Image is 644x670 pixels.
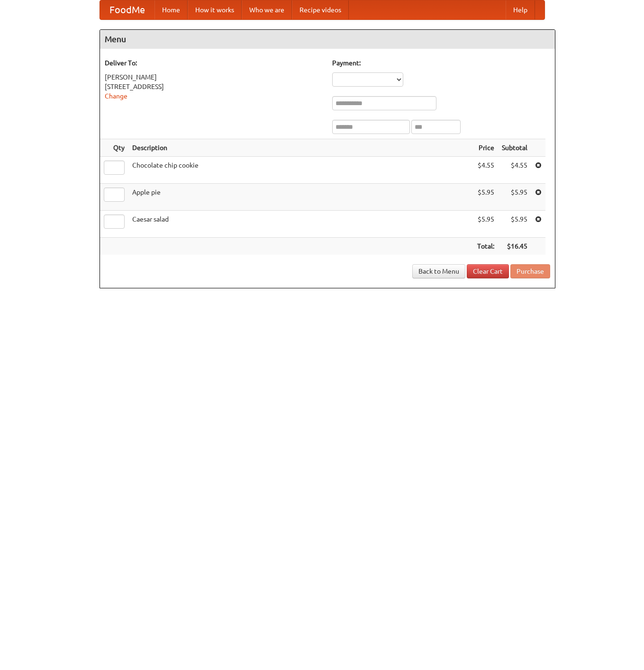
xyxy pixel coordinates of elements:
[498,139,531,157] th: Subtotal
[105,92,127,100] a: Change
[100,30,555,49] h4: Menu
[467,264,509,278] a: Clear Cart
[498,157,531,184] td: $4.55
[105,82,323,91] div: [STREET_ADDRESS]
[510,264,550,278] button: Purchase
[498,211,531,238] td: $5.95
[473,211,498,238] td: $5.95
[473,157,498,184] td: $4.55
[100,139,128,157] th: Qty
[506,0,535,19] a: Help
[105,58,323,68] h5: Deliver To:
[188,0,242,19] a: How it works
[292,0,349,19] a: Recipe videos
[473,238,498,255] th: Total:
[100,0,154,19] a: FoodMe
[128,211,473,238] td: Caesar salad
[128,139,473,157] th: Description
[498,184,531,211] td: $5.95
[412,264,465,278] a: Back to Menu
[473,139,498,157] th: Price
[332,58,550,68] h5: Payment:
[154,0,188,19] a: Home
[242,0,292,19] a: Who we are
[498,238,531,255] th: $16.45
[128,157,473,184] td: Chocolate chip cookie
[473,184,498,211] td: $5.95
[105,72,323,82] div: [PERSON_NAME]
[128,184,473,211] td: Apple pie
